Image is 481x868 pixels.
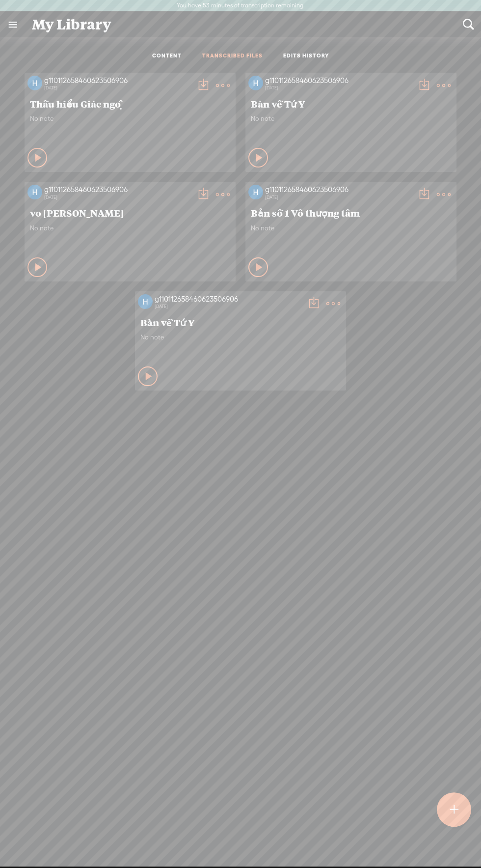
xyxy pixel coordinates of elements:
div: g110112658460623506906 [44,185,191,195]
div: [DATE] [155,304,302,309]
span: vo [PERSON_NAME] [30,207,230,219]
img: http%3A%2F%2Fres.cloudinary.com%2Ftrebble-fm%2Fimage%2Fupload%2Fv1746649448%2Fcom.trebble.trebble... [138,294,153,309]
div: [DATE] [44,195,191,200]
span: No note [251,224,451,232]
div: [DATE] [265,85,412,91]
span: Bàn về Tứ Y [251,98,451,110]
img: http%3A%2F%2Fres.cloudinary.com%2Ftrebble-fm%2Fimage%2Fupload%2Fv1746649448%2Fcom.trebble.trebble... [27,76,42,90]
a: TRANSCRIBED FILES [202,52,263,60]
span: No note [251,114,451,123]
div: [DATE] [44,85,191,91]
span: No note [30,114,230,123]
a: EDITS HISTORY [283,52,329,60]
div: g110112658460623506906 [265,76,412,85]
span: No note [140,333,341,341]
div: [DATE] [265,195,412,200]
span: Thấu hiểu Giác ngộ [30,98,230,110]
img: http%3A%2F%2Fres.cloudinary.com%2Ftrebble-fm%2Fimage%2Fupload%2Fv1746649448%2Fcom.trebble.trebble... [248,185,263,199]
span: Bản số 1 Vô thượng tâm [251,207,451,219]
img: http%3A%2F%2Fres.cloudinary.com%2Ftrebble-fm%2Fimage%2Fupload%2Fv1746649448%2Fcom.trebble.trebble... [248,76,263,90]
div: g110112658460623506906 [155,294,302,304]
div: g110112658460623506906 [44,76,191,85]
span: No note [30,224,230,232]
div: My Library [25,12,456,37]
div: g110112658460623506906 [265,185,412,195]
img: http%3A%2F%2Fres.cloudinary.com%2Ftrebble-fm%2Fimage%2Fupload%2Fv1746649448%2Fcom.trebble.trebble... [27,185,42,199]
a: CONTENT [152,52,182,60]
label: You have 53 minutes of transcription remaining. [177,2,305,10]
span: Bàn về Tứ Y [140,316,341,328]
